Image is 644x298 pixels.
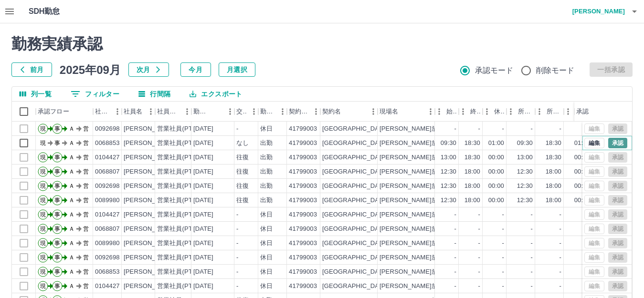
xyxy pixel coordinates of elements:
div: 営業社員(PT契約) [157,267,207,277]
text: 現 [40,211,46,218]
div: 09:30 [441,139,456,148]
button: メニュー [180,104,194,119]
div: [PERSON_NAME]放課後児童クラブ [380,196,482,205]
div: 現場名 [380,102,398,122]
div: [PERSON_NAME] [124,153,176,162]
text: 現 [40,240,46,247]
text: 事 [54,140,60,146]
div: 承認 [576,102,589,122]
button: 次月 [128,62,169,77]
div: 承認フロー [38,102,69,122]
div: [PERSON_NAME] [124,253,176,262]
div: [PERSON_NAME]放課後児童クラブ [380,139,482,148]
div: 勤務日 [193,102,210,122]
text: 現 [40,197,46,204]
div: - [478,267,480,277]
div: - [454,239,456,248]
div: 18:00 [546,196,561,205]
div: 00:00 [488,153,504,162]
div: - [560,239,561,248]
div: 12:30 [441,196,456,205]
div: 41799003 [289,282,317,291]
div: 41799003 [289,182,317,191]
div: 社員区分 [157,102,180,122]
div: 41799003 [289,196,317,205]
text: 営 [83,183,89,189]
div: [GEOGRAPHIC_DATA] [322,182,388,191]
div: [DATE] [193,267,213,277]
div: 0092698 [95,253,120,262]
div: 出勤 [260,167,273,176]
div: 41799003 [289,239,317,248]
div: 往復 [236,182,249,191]
text: 営 [83,197,89,204]
div: 18:00 [546,182,561,191]
div: [PERSON_NAME] [124,196,176,205]
div: 18:30 [465,139,480,148]
text: 営 [83,140,89,146]
div: - [502,239,504,248]
div: - [502,282,504,291]
text: Ａ [69,240,74,247]
div: 承認フロー [36,102,93,122]
div: - [236,267,238,277]
div: 41799003 [289,267,317,277]
text: 事 [54,211,60,218]
div: 41799003 [289,153,317,162]
div: 契約コード [289,102,309,122]
div: - [478,239,480,248]
div: 0089980 [95,239,120,248]
text: 事 [54,125,60,132]
div: 営業社員(PT契約) [157,182,207,191]
div: 18:00 [465,182,480,191]
div: 始業 [435,102,459,122]
text: 営 [83,226,89,232]
text: Ａ [69,140,74,146]
text: Ａ [69,183,74,189]
button: メニュー [275,104,290,119]
div: 社員番号 [93,102,122,122]
button: 承認 [608,138,627,148]
button: フィルター表示 [63,87,127,101]
button: エクスポート [182,87,250,101]
button: 列選択 [12,87,59,101]
div: [DATE] [193,282,213,291]
div: 休憩 [494,102,505,122]
div: [GEOGRAPHIC_DATA] [322,267,388,277]
div: 所定開始 [507,102,535,122]
div: 0089980 [95,196,120,205]
h2: 勤務実績承認 [11,35,633,53]
div: 出勤 [260,139,273,148]
div: - [502,210,504,219]
div: 契約名 [320,102,378,122]
div: - [236,210,238,219]
div: 休日 [260,210,273,219]
div: [GEOGRAPHIC_DATA] [322,225,388,234]
div: 営業社員(PT契約) [157,239,207,248]
div: - [454,225,456,234]
div: 01:00 [574,139,590,148]
div: - [560,225,561,234]
text: Ａ [69,268,74,275]
div: 休日 [260,124,273,134]
text: 現 [40,226,46,232]
div: [PERSON_NAME]放課後児童クラブ [380,210,482,219]
div: 休日 [260,253,273,262]
text: 事 [54,283,60,289]
div: 交通費 [236,102,247,122]
div: 41799003 [289,225,317,234]
div: 41799003 [289,210,317,219]
div: 交通費 [234,102,258,122]
div: - [502,267,504,277]
div: [PERSON_NAME]放課後児童クラブ [380,182,482,191]
text: Ａ [69,125,74,132]
div: 41799003 [289,124,317,134]
div: 所定終業 [547,102,562,122]
div: 終業 [459,102,483,122]
div: [PERSON_NAME] [124,225,176,234]
div: 0068807 [95,167,120,176]
div: 00:00 [574,167,590,176]
div: 営業社員(PT契約) [157,167,207,176]
div: - [531,239,533,248]
button: 前月 [11,62,52,77]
